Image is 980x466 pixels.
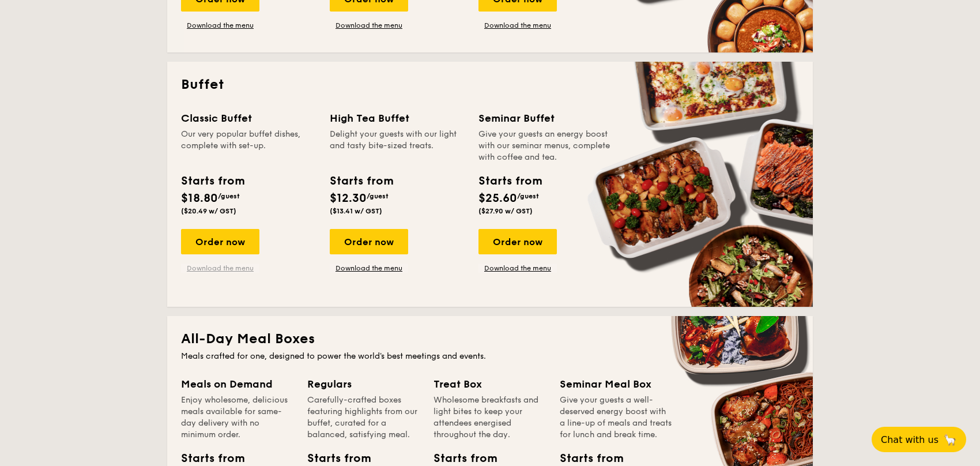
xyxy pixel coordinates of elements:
div: Regulars [307,376,420,392]
div: Starts from [181,172,244,190]
div: Delight your guests with our light and tasty bite-sized treats. [330,129,465,163]
div: Meals crafted for one, designed to power the world's best meetings and events. [181,351,799,362]
span: $25.60 [478,191,517,205]
button: Chat with us🦙 [872,427,966,452]
div: Meals on Demand [181,376,293,392]
div: Classic Buffet [181,110,316,126]
div: Our very popular buffet dishes, complete with set-up. [181,129,316,163]
span: ($27.90 w/ GST) [478,207,533,215]
h2: Buffet [181,76,799,94]
div: High Tea Buffet [330,110,465,126]
span: $18.80 [181,191,218,205]
div: Carefully-crafted boxes featuring highlights from our buffet, curated for a balanced, satisfying ... [307,394,420,441]
div: Order now [330,229,408,254]
span: 🦙 [943,433,957,446]
div: Treat Box [434,376,546,392]
div: Seminar Buffet [478,110,613,126]
div: Starts from [330,172,393,190]
div: Starts from [478,172,541,190]
h2: All-Day Meal Boxes [181,330,799,348]
span: /guest [517,192,539,200]
div: Give your guests a well-deserved energy boost with a line-up of meals and treats for lunch and br... [560,394,672,441]
div: Give your guests an energy boost with our seminar menus, complete with coffee and tea. [478,129,613,163]
a: Download the menu [181,21,259,30]
div: Seminar Meal Box [560,376,672,392]
span: Chat with us [881,434,938,445]
a: Download the menu [330,264,408,273]
div: Wholesome breakfasts and light bites to keep your attendees energised throughout the day. [434,394,546,441]
div: Order now [478,229,557,254]
span: $12.30 [330,191,367,205]
div: Order now [181,229,259,254]
span: /guest [367,192,389,200]
span: ($20.49 w/ GST) [181,207,236,215]
a: Download the menu [478,264,557,273]
a: Download the menu [181,264,259,273]
div: Enjoy wholesome, delicious meals available for same-day delivery with no minimum order. [181,394,293,441]
span: ($13.41 w/ GST) [330,207,382,215]
a: Download the menu [478,21,557,30]
a: Download the menu [330,21,408,30]
span: /guest [218,192,240,200]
